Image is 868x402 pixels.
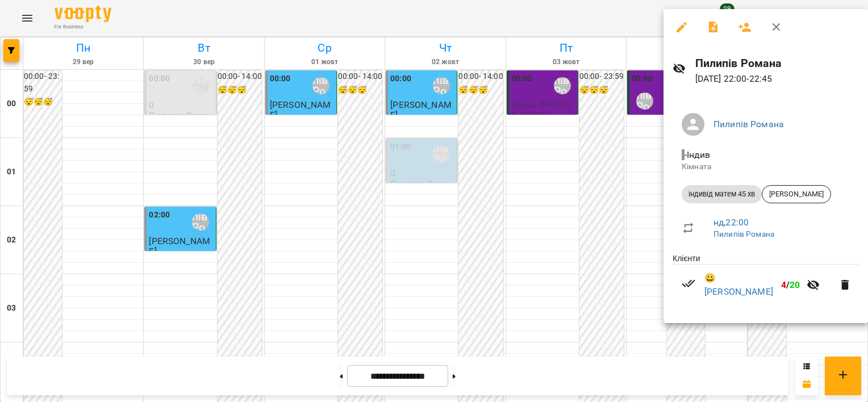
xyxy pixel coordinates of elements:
span: [PERSON_NAME] [762,189,831,199]
a: 😀 [PERSON_NAME] [704,271,777,298]
a: нд , 22:00 [713,217,749,228]
span: 20 [790,279,800,290]
a: Пилипів Романа [713,119,784,129]
a: Пилипів Романа [713,229,774,238]
div: [PERSON_NAME] [762,185,831,203]
span: 4 [781,279,786,290]
svg: Візит сплачено [682,277,695,290]
ul: Клієнти [673,253,859,309]
b: / [781,279,800,290]
span: індивід матем 45 хв [682,189,762,199]
p: [DATE] 22:00 - 22:45 [695,72,859,86]
p: Кімната [682,161,850,173]
h6: Пилипів Романа [695,55,859,72]
span: - Індив [682,149,712,160]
